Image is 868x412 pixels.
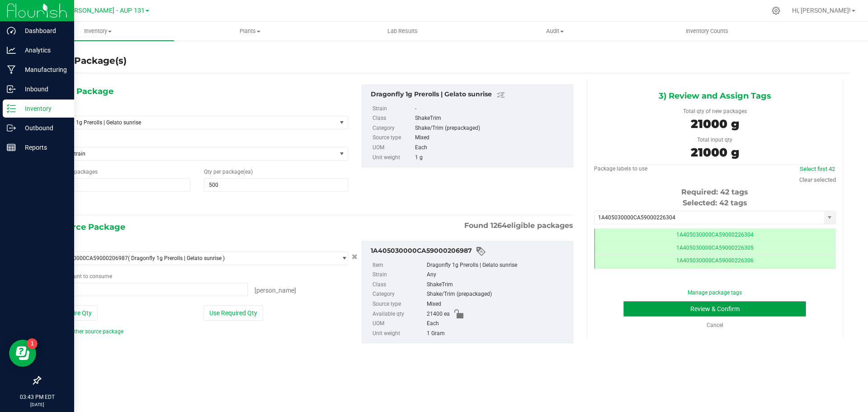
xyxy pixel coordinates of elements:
span: 2) Source Package [47,220,125,234]
input: 500 [204,179,347,191]
span: Hi, [PERSON_NAME]! [792,7,851,14]
inline-svg: Analytics [7,46,16,55]
span: Lab Results [375,27,430,35]
span: Audit [479,27,631,35]
span: select [336,147,348,160]
iframe: Resource center [9,340,36,367]
span: (ea) [243,169,253,175]
div: 1 g [415,153,568,163]
p: Outbound [16,123,70,133]
inline-svg: Reports [7,143,16,152]
inline-svg: Inventory [7,104,16,113]
a: Manage package tags [688,289,742,296]
div: Manage settings [770,6,782,15]
input: 21000 ea [47,283,247,296]
span: Plants [175,27,326,35]
a: Inventory Counts [631,22,783,41]
label: Unit weight [373,329,425,339]
p: 03:43 PM EDT [4,393,70,401]
div: 1 Gram [427,329,568,339]
span: Inventory [22,27,174,35]
input: 42 [47,179,190,191]
span: 21000 g [691,145,739,160]
label: Class [373,114,413,123]
span: 1A405030000CA59000226306 [676,257,754,264]
a: Add another source package [47,328,123,335]
label: Category [373,289,425,299]
span: select [336,252,348,265]
div: 1A405030000CA59000206987 [371,246,568,257]
a: Plants [174,22,326,41]
span: Selected: 42 tags [683,199,747,207]
span: 1264 [491,221,507,230]
span: Found eligible packages [464,220,573,231]
div: Mixed [415,133,568,143]
label: Category [373,123,413,133]
label: Strain [373,270,425,280]
inline-svg: Dashboard [7,26,16,35]
span: Total input qty [697,137,732,143]
input: Starting tag number [594,211,824,224]
div: Dragonfly 1g Prerolls | Gelato sunrise [427,260,568,270]
inline-svg: Inbound [7,85,16,94]
span: 1A405030000CA59000226304 [676,232,754,238]
span: select [824,211,835,224]
span: Required: 42 tags [681,188,748,196]
label: Source type [373,133,413,143]
h4: Create Package(s) [40,54,127,67]
span: 21000 g [691,117,739,131]
label: Strain [373,104,413,114]
div: ShakeTrim [415,114,568,123]
p: Dashboard [16,25,70,36]
label: Available qty [373,309,425,319]
div: Shake/Trim (prepackaged) [427,289,568,299]
div: ShakeTrim [427,280,568,290]
span: Select Strain [47,147,336,160]
p: Inbound [16,84,70,95]
p: Analytics [16,45,70,56]
button: Use Required Qty [203,305,263,321]
span: select [336,116,348,129]
span: 1A405030000CA59000206987 [51,255,128,261]
p: Inventory [16,103,70,114]
span: ( Dragonfly 1g Prerolls | Gelato sunrise ) [128,255,225,261]
p: Reports [16,142,70,153]
span: 21400 ea [427,309,450,319]
span: Package labels to use [594,166,647,172]
label: Source type [373,299,425,309]
span: Total qty of new packages [683,108,747,114]
a: Clear selected [799,176,836,183]
a: Cancel [707,322,723,328]
div: Shake/Trim (prepackaged) [415,123,568,133]
div: Each [415,143,568,153]
div: Mixed [427,299,568,309]
label: Item [373,260,425,270]
inline-svg: Manufacturing [7,65,16,74]
span: Dragonfly 1g Prerolls | Gelato sunrise [51,119,321,126]
span: Package to consume [47,273,112,279]
span: count [68,273,82,279]
div: Dragonfly 1g Prerolls | Gelato sunrise [371,90,568,100]
inline-svg: Outbound [7,123,16,133]
div: Each [427,319,568,329]
label: Class [373,280,425,290]
a: Select first 42 [800,166,835,172]
a: Lab Results [326,22,479,41]
span: Qty per package [204,169,253,175]
div: - [415,104,568,114]
label: UOM [373,319,425,329]
button: Cancel button [349,251,360,264]
div: Any [427,270,568,280]
p: Manufacturing [16,64,70,75]
label: Unit weight [373,153,413,163]
label: UOM [373,143,413,153]
span: Dragonfly [PERSON_NAME] - AUP 131 [35,7,145,14]
span: Inventory Counts [674,27,741,35]
span: 3) Review and Assign Tags [659,89,771,103]
span: 1) New Package [47,85,113,98]
p: [DATE] [4,401,70,408]
span: 1A405030000CA59000226305 [676,245,754,251]
button: Review & Confirm [623,301,806,317]
span: [PERSON_NAME] [255,287,296,294]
